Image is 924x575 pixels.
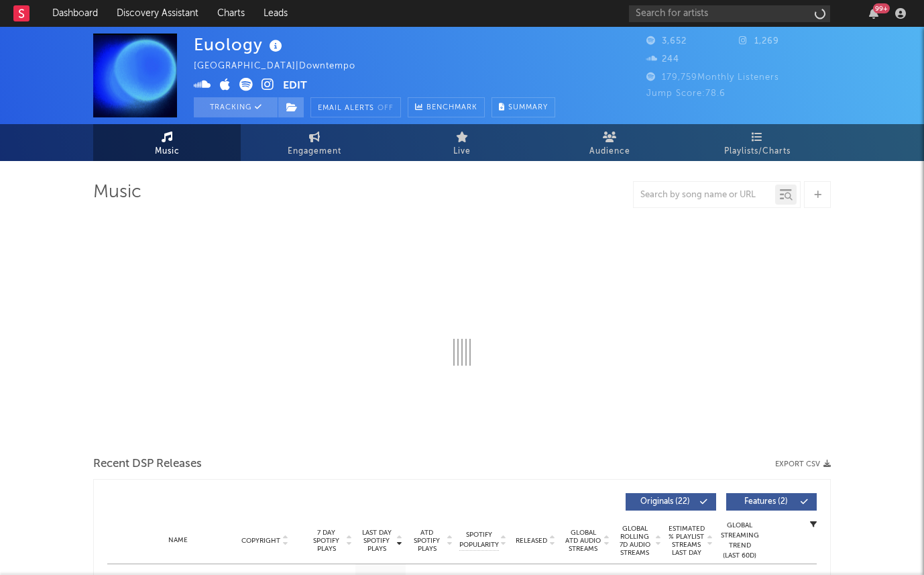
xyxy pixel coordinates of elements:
button: Features(2) [726,493,817,511]
div: Global Streaming Trend (Last 60D) [719,521,760,561]
span: Global Rolling 7D Audio Streams [616,525,653,557]
a: Playlists/Charts [683,124,831,161]
span: Global ATD Audio Streams [565,529,601,553]
span: Estimated % Playlist Streams Last Day [668,525,705,557]
input: Search by song name or URL [634,190,775,201]
span: Music [155,144,180,160]
button: Edit [283,78,307,95]
button: Export CSV [775,460,831,468]
span: Spotify Popularity [459,530,499,550]
a: Engagement [241,124,388,161]
a: Benchmark [408,97,485,117]
span: Benchmark [426,100,477,116]
span: Live [453,144,471,160]
span: 7 Day Spotify Plays [308,529,344,553]
a: Music [93,124,241,161]
a: Audience [536,124,683,161]
button: Summary [492,97,555,117]
span: Recent DSP Releases [93,456,202,472]
div: 99 + [873,3,890,13]
span: ATD Spotify Plays [409,529,445,553]
button: 99+ [869,8,878,19]
button: Originals(22) [626,493,716,511]
span: Last Day Spotify Plays [359,529,394,553]
div: Name [134,535,222,545]
span: 244 [646,55,679,64]
span: 1,269 [739,37,779,46]
span: Features ( 2 ) [735,498,797,506]
span: Released [516,537,547,545]
em: Off [378,105,394,112]
input: Search for artists [629,5,830,22]
span: Jump Score: 78.6 [646,89,726,98]
span: 179,759 Monthly Listeners [646,73,779,82]
div: Euology [194,34,286,56]
button: Tracking [194,97,278,117]
span: Engagement [288,144,341,160]
span: Audience [589,144,630,160]
button: Email AlertsOff [310,97,401,117]
span: Summary [508,104,548,111]
span: Playlists/Charts [724,144,791,160]
span: 3,652 [646,37,687,46]
span: Copyright [241,537,280,545]
a: Live [388,124,536,161]
div: [GEOGRAPHIC_DATA] | Downtempo [194,58,371,74]
span: Originals ( 22 ) [634,498,696,506]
